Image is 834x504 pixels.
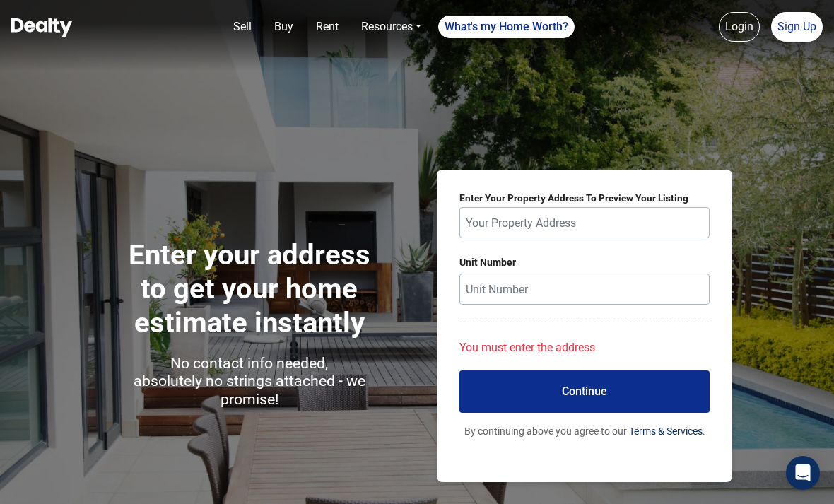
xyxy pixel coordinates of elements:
img: Dealty - Buy, Sell & Rent Homes [11,18,72,37]
input: Your Property Address [459,207,710,238]
h3: No contact info needed, absolutely no strings attached - we promise! [113,354,387,408]
a: Terms & Services [629,426,703,437]
button: Continue [459,370,710,413]
a: Sign Up [771,12,823,42]
a: Rent [310,13,344,41]
div: You must enter the address [459,339,710,356]
h1: Enter your address to get your home estimate instantly [113,238,387,414]
a: Login [719,12,760,42]
label: Enter Your Property Address To Preview Your Listing [459,192,710,204]
a: What's my Home Worth? [438,16,575,38]
a: Buy [269,13,299,41]
a: Resources [356,13,427,41]
p: By continuing above you agree to our . [459,424,710,439]
input: Unit Number [459,274,710,305]
label: Unit Number [459,255,710,270]
div: Open Intercom Messenger [786,456,820,490]
a: Sell [228,13,257,41]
